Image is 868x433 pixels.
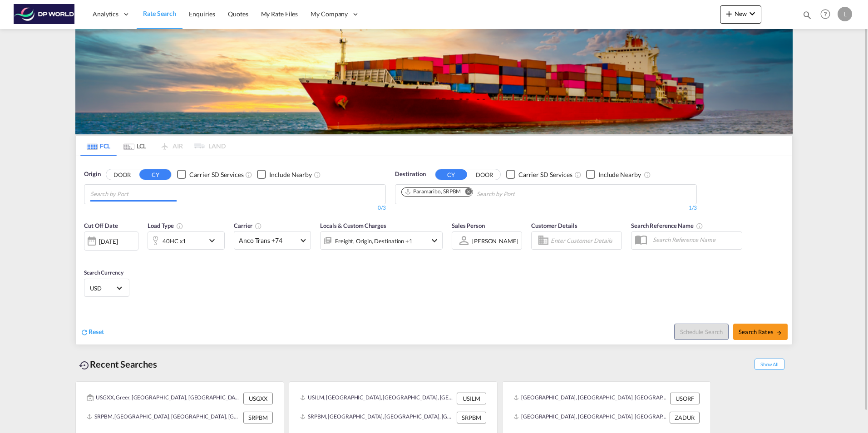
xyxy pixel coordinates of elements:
[89,328,104,335] span: Reset
[84,170,100,179] span: Origin
[506,170,572,179] md-checkbox: Checkbox No Ink
[84,231,138,251] div: [DATE]
[400,185,567,202] md-chips-wrap: Chips container. Use arrow keys to select chips.
[89,185,180,202] md-chips-wrap: Chips container with autocompletion. Enter the text area, type text to search, and then use the u...
[477,187,563,202] input: Chips input.
[586,170,641,179] md-checkbox: Checkbox No Ink
[163,235,186,247] div: 40HC x1
[84,222,118,229] span: Cut Off Date
[189,10,215,18] span: Enquiries
[176,222,183,230] md-icon: icon-information-outline
[755,359,784,370] span: Show All
[720,5,761,24] button: icon-plus 400-fgNewicon-chevron-down
[80,328,89,336] md-icon: icon-refresh
[261,10,298,18] span: My Rate Files
[724,10,758,17] span: New
[90,187,177,202] input: Chips input.
[106,169,138,180] button: DOOR
[14,4,75,25] img: c08ca190194411f088ed0f3ba295208c.png
[818,6,838,23] div: Help
[314,171,321,178] md-icon: Unchecked: Ignores neighbouring ports when fetching rates.Checked : Includes neighbouring ports w...
[452,222,485,229] span: Sales Person
[87,393,241,404] div: USGXX, Greer, SC, United States, North America, Americas
[598,170,641,179] div: Include Nearby
[300,412,454,423] div: SRPBM, Paramaribo, Suriname, South America, Americas
[670,412,700,423] div: ZADUR
[471,234,519,247] md-select: Sales Person: Laura Christiansen
[257,170,312,179] md-checkbox: Checkbox No Ink
[670,393,700,404] div: USORF
[739,328,782,335] span: Search Rates
[245,171,252,178] md-icon: Unchecked: Search for CY (Container Yard) services for all selected carriers.Checked : Search for...
[838,7,852,21] div: L
[631,222,703,229] span: Search Reference Name
[99,237,118,246] div: [DATE]
[818,6,833,22] span: Help
[404,188,461,196] div: Paramaribo, SRPBM
[513,393,668,404] div: USORF, Norfolk, VA, United States, North America, Americas
[404,188,463,196] div: Press delete to remove this chip.
[518,170,572,179] div: Carrier SD Services
[320,222,386,229] span: Locals & Custom Charges
[87,412,241,423] div: SRPBM, Paramaribo, Suriname, South America, Americas
[335,235,413,247] div: Freight Origin Destination Factory Stuffing
[311,10,348,19] span: My Company
[80,136,226,156] md-pagination-wrapper: Use the left and right arrow keys to navigate between tabs
[139,169,171,180] button: CY
[802,10,812,24] div: icon-magnify
[551,234,619,247] input: Enter Customer Details
[84,204,386,212] div: 0/3
[513,412,667,423] div: ZADUR, Durban, South Africa, Southern Africa, Africa
[84,269,123,276] span: Search Currency
[76,156,792,344] div: OriginDOOR CY Checkbox No InkUnchecked: Search for CY (Container Yard) services for all selected ...
[776,330,782,336] md-icon: icon-arrow-right
[80,136,117,156] md-tab-item: FCL
[75,354,161,374] div: Recent Searches
[117,136,153,156] md-tab-item: LCL
[802,10,812,20] md-icon: icon-magnify
[75,29,793,134] img: LCL+%26+FCL+BACKGROUND.png
[459,188,473,197] button: Remove
[395,204,697,212] div: 1/3
[90,284,115,292] span: USD
[177,170,243,179] md-checkbox: Checkbox No Ink
[648,233,742,246] input: Search Reference Name
[228,10,248,18] span: Quotes
[79,360,90,371] md-icon: icon-backup-restore
[269,170,312,179] div: Include Nearby
[644,171,651,178] md-icon: Unchecked: Ignores neighbouring ports when fetching rates.Checked : Includes neighbouring ports w...
[300,393,454,404] div: USILM, Wilmington, NC, United States, North America, Americas
[724,8,735,19] md-icon: icon-plus 400-fg
[574,171,582,178] md-icon: Unchecked: Search for CY (Container Yard) services for all selected carriers.Checked : Search for...
[80,327,104,337] div: icon-refreshReset
[469,169,500,180] button: DOOR
[733,324,788,340] button: Search Ratesicon-arrow-right
[143,10,176,17] span: Rate Search
[747,8,758,19] md-icon: icon-chevron-down
[239,236,298,245] span: Anco Trans +74
[457,393,486,404] div: USILM
[531,222,577,229] span: Customer Details
[234,222,262,229] span: Carrier
[255,222,262,230] md-icon: The selected Trucker/Carrierwill be displayed in the rate results If the rates are from another f...
[457,412,486,423] div: SRPBM
[207,235,222,246] md-icon: icon-chevron-down
[84,250,91,262] md-datepicker: Select
[435,169,467,180] button: CY
[429,235,440,246] md-icon: icon-chevron-down
[696,222,703,230] md-icon: Your search will be saved by the below given name
[148,222,183,229] span: Load Type
[89,281,124,295] md-select: Select Currency: $ USDUnited States Dollar
[243,393,273,404] div: USGXX
[320,231,443,250] div: Freight Origin Destination Factory Stuffingicon-chevron-down
[93,10,118,19] span: Analytics
[472,237,518,245] div: [PERSON_NAME]
[243,412,273,423] div: SRPBM
[395,170,426,179] span: Destination
[148,231,225,250] div: 40HC x1icon-chevron-down
[189,170,243,179] div: Carrier SD Services
[674,324,729,340] button: Note: By default Schedule search will only considerorigin ports, destination ports and cut off da...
